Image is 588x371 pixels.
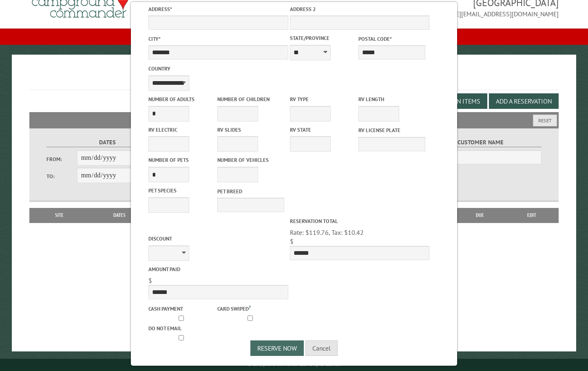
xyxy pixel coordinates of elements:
label: RV Electric [148,126,215,134]
label: City [148,35,288,43]
span: $ [148,276,152,285]
label: Number of Vehicles [217,156,284,164]
span: Rate: $119.76, Tax: $10.42 [290,228,364,236]
label: State/Province [290,34,357,42]
button: Reserve Now [250,340,304,356]
h2: Filters [29,112,559,128]
label: Amount paid [148,265,288,273]
a: ? [249,304,251,310]
label: Country [148,65,288,73]
label: Number of Adults [148,95,215,103]
label: Number of Pets [148,156,215,164]
label: RV License Plate [358,126,425,134]
th: Edit [505,208,559,223]
h1: Reservations [29,68,559,90]
label: RV State [290,126,357,134]
label: Customer Name [420,138,542,147]
label: Address [148,5,288,13]
button: Add a Reservation [489,93,559,109]
label: Card swiped [217,304,284,313]
th: Site [33,208,85,223]
label: RV Slides [217,126,284,134]
label: Reservation Total [290,217,429,225]
label: Discount [148,235,288,243]
label: Do not email [148,325,215,332]
th: Dates [85,208,153,223]
button: Reset [533,115,557,126]
label: Number of Children [217,95,284,103]
label: Address 2 [290,5,429,13]
label: Cash payment [148,305,215,313]
label: Pet species [148,187,215,194]
label: From: [46,155,77,163]
button: Cancel [305,340,338,356]
label: Postal Code [358,35,425,43]
label: To: [46,172,77,180]
label: RV Type [290,95,357,103]
span: $ [290,237,294,245]
label: Pet breed [217,188,284,195]
th: Due [455,208,505,223]
label: Dates [46,138,168,147]
label: RV Length [358,95,425,103]
small: © Campground Commander LLC. All rights reserved. [248,362,340,367]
